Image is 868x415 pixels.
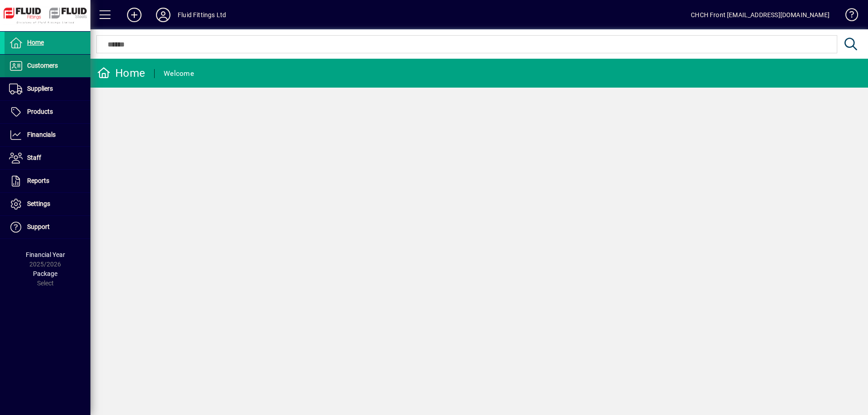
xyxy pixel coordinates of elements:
[178,8,226,22] div: Fluid Fittings Ltd
[5,193,90,215] a: Settings
[5,124,90,146] a: Financials
[27,85,53,92] span: Suppliers
[27,62,58,69] span: Customers
[33,270,57,277] span: Package
[27,223,50,230] span: Support
[5,216,90,238] a: Support
[27,131,56,138] span: Financials
[26,251,65,258] span: Financial Year
[164,66,194,81] div: Welcome
[5,55,90,77] a: Customers
[97,66,145,80] div: Home
[5,101,90,123] a: Products
[839,2,857,31] a: Knowledge Base
[5,147,90,169] a: Staff
[5,78,90,100] a: Suppliers
[27,177,49,184] span: Reports
[27,39,44,46] span: Home
[149,7,178,23] button: Profile
[5,170,90,192] a: Reports
[27,108,53,115] span: Products
[27,200,50,207] span: Settings
[691,8,830,22] div: CHCH Front [EMAIL_ADDRESS][DOMAIN_NAME]
[120,7,149,23] button: Add
[27,154,41,161] span: Staff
